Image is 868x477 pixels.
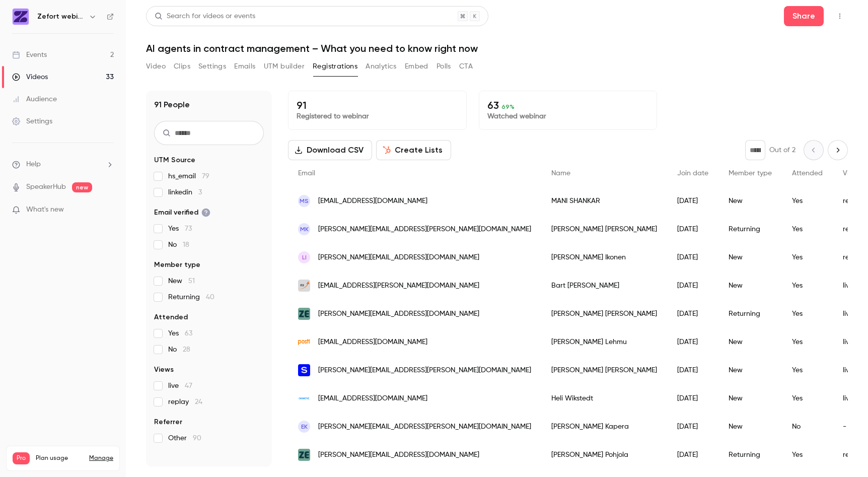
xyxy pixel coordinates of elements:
[301,422,308,431] span: EK
[288,140,372,160] button: Download CSV
[302,253,307,262] span: LI
[298,308,310,320] img: zefort.com
[195,398,202,405] span: 24
[168,292,214,302] span: Returning
[677,170,708,177] span: Join date
[729,170,772,177] span: Member type
[318,422,531,432] span: [PERSON_NAME][EMAIL_ADDRESS][PERSON_NAME][DOMAIN_NAME]
[718,215,782,243] div: Returning
[72,182,92,192] span: new
[667,441,718,469] div: [DATE]
[541,215,667,243] div: [PERSON_NAME] [PERSON_NAME]
[667,384,718,413] div: [DATE]
[298,392,310,404] img: okmetic.com
[168,381,192,391] span: live
[828,140,848,160] button: Next page
[487,99,649,111] p: 63
[318,365,531,376] span: [PERSON_NAME][EMAIL_ADDRESS][PERSON_NAME][DOMAIN_NAME]
[154,155,195,165] span: UTM Source
[89,454,113,462] a: Manage
[26,159,41,170] span: Help
[541,328,667,356] div: [PERSON_NAME] Lehmu
[154,365,174,375] span: Views
[667,300,718,328] div: [DATE]
[437,58,451,75] button: Polls
[146,42,848,54] h1: AI agents in contract management – What you need to know right now
[718,243,782,271] div: New
[206,294,214,301] span: 40
[541,243,667,271] div: [PERSON_NAME] Ikonen
[541,271,667,300] div: Bart [PERSON_NAME]
[298,364,310,376] img: sanoma.com
[12,72,48,82] div: Videos
[154,208,210,218] span: Email verified
[667,187,718,215] div: [DATE]
[718,271,782,300] div: New
[36,454,83,462] span: Plan usage
[168,345,190,355] span: No
[168,171,209,181] span: hs_email
[168,433,201,443] span: Other
[185,225,192,232] span: 73
[183,241,189,248] span: 18
[300,196,309,206] span: MS
[667,271,718,300] div: [DATE]
[318,337,427,348] span: [EMAIL_ADDRESS][DOMAIN_NAME]
[26,205,64,215] span: What's new
[782,384,833,413] div: Yes
[198,189,202,196] span: 3
[376,140,451,160] button: Create Lists
[168,187,202,197] span: linkedin
[667,215,718,243] div: [DATE]
[782,243,833,271] div: Yes
[298,449,310,461] img: zefort.com
[183,346,190,353] span: 28
[193,435,201,442] span: 90
[487,111,649,121] p: Watched webinar
[769,145,795,155] p: Out of 2
[298,280,310,292] img: revenuex.nl
[313,58,357,75] button: Registrations
[782,187,833,215] div: Yes
[154,417,182,427] span: Referrer
[667,328,718,356] div: [DATE]
[718,356,782,384] div: New
[718,187,782,215] div: New
[843,170,861,177] span: Views
[792,170,823,177] span: Attended
[318,224,531,235] span: [PERSON_NAME][EMAIL_ADDRESS][PERSON_NAME][DOMAIN_NAME]
[366,58,397,75] button: Analytics
[297,99,458,111] p: 91
[667,413,718,441] div: [DATE]
[782,356,833,384] div: Yes
[185,330,192,337] span: 63
[718,441,782,469] div: Returning
[718,300,782,328] div: Returning
[154,99,190,111] h1: 91 People
[298,339,310,345] img: posti.com
[298,170,315,177] span: Email
[318,450,479,460] span: [PERSON_NAME][EMAIL_ADDRESS][DOMAIN_NAME]
[541,300,667,328] div: [PERSON_NAME] [PERSON_NAME]
[154,312,188,322] span: Attended
[541,356,667,384] div: [PERSON_NAME] [PERSON_NAME]
[501,103,515,110] span: 69 %
[782,413,833,441] div: No
[782,441,833,469] div: Yes
[541,441,667,469] div: [PERSON_NAME] Pohjola
[782,215,833,243] div: Yes
[168,328,192,338] span: Yes
[185,382,192,389] span: 47
[12,159,114,170] li: help-dropdown-opener
[551,170,570,177] span: Name
[784,6,824,26] button: Share
[667,356,718,384] div: [DATE]
[782,271,833,300] div: Yes
[318,393,427,404] span: [EMAIL_ADDRESS][DOMAIN_NAME]
[12,94,57,104] div: Audience
[297,111,458,121] p: Registered to webinar
[168,224,192,234] span: Yes
[13,452,30,464] span: Pro
[234,58,255,75] button: Emails
[13,9,29,25] img: Zefort webinars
